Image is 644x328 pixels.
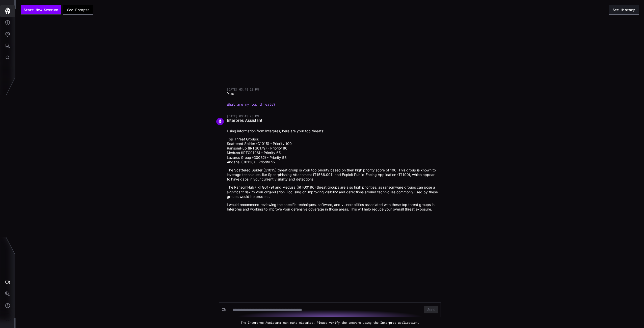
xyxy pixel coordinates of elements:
li: Andariel (G0138) - Priority 52 [227,160,438,164]
li: Lazarus Group (G0032) - Priority 53 [227,155,438,160]
p: Top Threat Groups: [227,137,438,141]
p: The RansomHub (IRTG0179) and Medusa (IRTG0196) threat groups are also high priorities, as ransomw... [227,185,438,199]
p: The Scattered Spider (G1015) threat group is your top priority based on their high priority score... [227,168,438,182]
time: [DATE] 03:45:22 PM [227,87,259,91]
button: See History [609,5,639,15]
li: Scattered Spider (G1015) - Priority 100 [227,141,438,146]
p: Using information from Interpres, here are your top threats: [227,129,438,133]
li: Medusa (IRTG0196) - Priority 65 [227,151,438,155]
time: [DATE] 03:45:28 PM [227,114,259,118]
button: Start New Session [21,5,61,14]
li: RansomHub (IRTG0179) - Priority 80 [227,146,438,151]
button: Send [424,306,438,313]
div: The Interpres Assistant can make mistakes. Please verify the answers using the Interpres applicat... [219,321,441,324]
span: You [227,91,234,99]
p: What are my top threats? [227,102,438,107]
p: I would recommend reviewing the specific techniques, software, and vulnerabilities associated wit... [227,202,438,212]
a: Start New Session [21,5,61,15]
span: Interpres Assistant [227,118,262,125]
button: See Prompts [63,5,93,15]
